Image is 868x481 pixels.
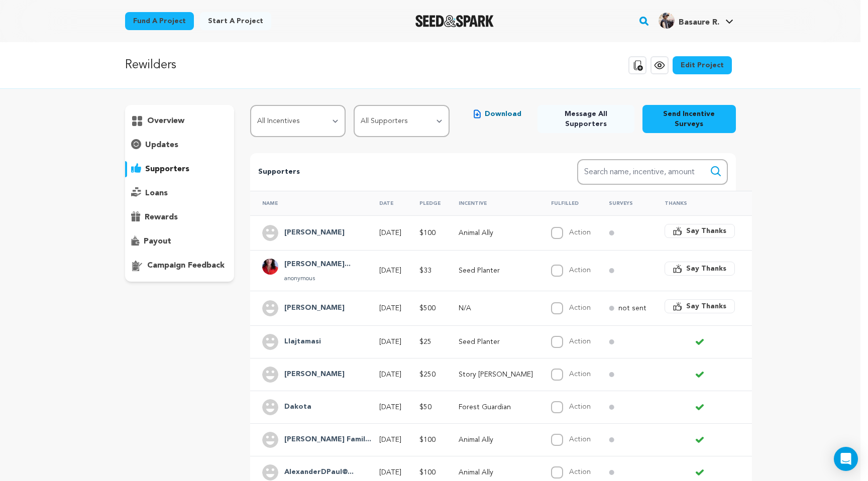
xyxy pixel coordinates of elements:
[459,467,533,477] p: Animal Ally
[459,337,533,347] p: Seed Planter
[250,191,367,215] th: Name
[569,338,591,345] label: Action
[262,225,278,241] img: user.png
[569,304,591,311] label: Action
[618,303,646,313] p: not sent
[145,211,178,223] p: rewards
[657,11,735,29] a: Basaure R.'s Profile
[262,259,278,275] img: 720a3f71b7ba1c2c.jpg
[262,300,278,316] img: user.png
[262,464,278,480] img: user.png
[407,191,447,215] th: Pledge
[125,12,194,30] a: Fund a project
[686,301,726,311] span: Say Thanks
[569,229,591,236] label: Action
[262,399,278,415] img: user.png
[379,435,401,445] p: [DATE]
[284,401,311,413] h4: Dakota
[679,19,719,27] span: Basaure R.
[834,447,858,471] div: Open Intercom Messenger
[379,370,401,380] p: [DATE]
[144,235,171,248] p: payout
[284,275,351,283] p: anonymous
[419,229,436,236] span: $100
[569,403,591,410] label: Action
[539,191,597,215] th: Fulfilled
[569,371,591,378] label: Action
[597,191,653,215] th: Surveys
[659,13,719,29] div: Basaure R.'s Profile
[569,436,591,443] label: Action
[284,336,321,348] h4: Llajtamasi
[459,370,533,380] p: Story Steward
[686,226,726,236] span: Say Thanks
[262,432,278,448] img: user.png
[262,334,278,350] img: user.png
[284,434,371,446] h4: The Dells Family
[665,299,735,313] button: Say Thanks
[459,402,533,412] p: Forest Guardian
[415,15,494,27] img: Seed&Spark Logo Dark Mode
[673,56,732,74] a: Edit Project
[419,305,436,312] span: $500
[419,267,431,274] span: $33
[147,115,184,127] p: overview
[258,166,545,178] p: Supporters
[145,163,189,175] p: supporters
[546,109,626,129] span: Message All Supporters
[447,191,539,215] th: Incentive
[485,109,521,119] span: Download
[379,266,401,276] p: [DATE]
[145,139,178,151] p: updates
[459,303,533,313] p: N/A
[659,13,675,29] img: f99cc5c1b64b19ee.jpg
[419,436,436,443] span: $100
[284,369,345,381] h4: Heather
[262,367,278,383] img: user.png
[284,466,354,478] h4: AlexanderDPaul@yahoo.com
[415,15,494,27] a: Seed&Spark Homepage
[569,267,591,274] label: Action
[459,435,533,445] p: Animal Ally
[284,227,345,239] h4: John McCarthy
[200,12,271,30] a: Start a project
[459,266,533,276] p: Seed Planter
[419,338,431,345] span: $25
[367,191,407,215] th: Date
[686,264,726,274] span: Say Thanks
[466,105,529,123] button: Download
[284,259,351,271] h4: Natalie Conneely
[419,404,431,411] span: $50
[419,469,436,476] span: $100
[577,159,728,185] input: Search name, incentive, amount
[125,56,176,74] p: Rewilders
[379,337,401,347] p: [DATE]
[569,468,591,475] label: Action
[379,303,401,313] p: [DATE]
[147,260,225,272] p: campaign feedback
[419,371,436,378] span: $250
[379,402,401,412] p: [DATE]
[459,228,533,238] p: Animal Ally
[284,302,345,314] h4: Marty Krasney
[665,262,735,276] button: Say Thanks
[653,191,741,215] th: Thanks
[379,228,401,238] p: [DATE]
[145,187,168,199] p: loans
[642,105,736,133] button: Send Incentive Surveys
[379,467,401,477] p: [DATE]
[665,224,735,238] button: Say Thanks
[537,105,634,133] button: Message All Supporters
